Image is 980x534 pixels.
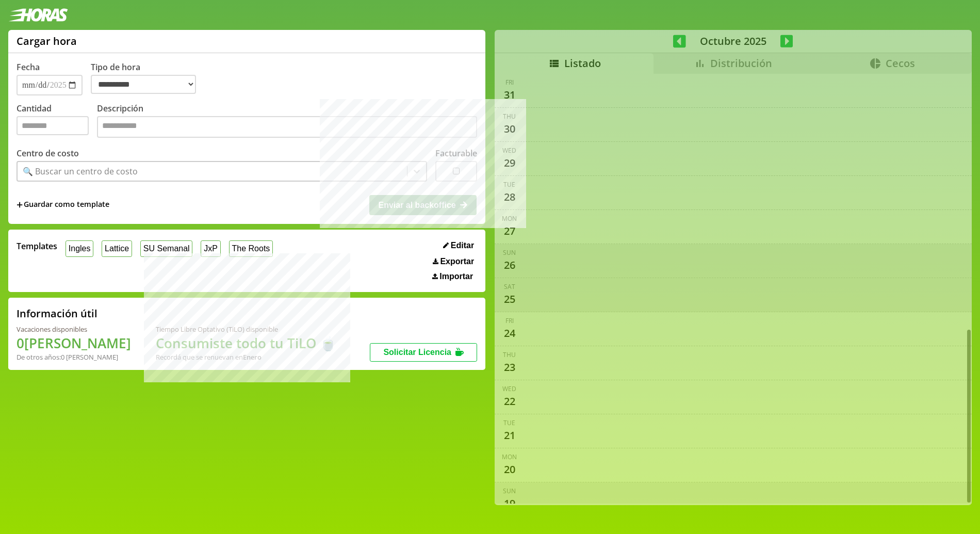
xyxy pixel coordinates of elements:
label: Fecha [17,61,40,73]
img: logotipo [8,8,68,22]
label: Descripción [97,103,477,140]
div: De otros años: 0 [PERSON_NAME] [17,352,131,362]
button: The Roots [229,240,273,256]
div: 🔍 Buscar un centro de costo [23,166,138,177]
button: Lattice [102,240,132,256]
button: Exportar [430,256,477,267]
button: SU Semanal [140,240,192,256]
div: Vacaciones disponibles [17,325,131,334]
h2: Información útil [17,306,97,320]
span: +Guardar como template [17,199,109,211]
div: Recordá que se renuevan en [156,352,336,362]
span: Solicitar Licencia [383,348,451,357]
h1: Cargar hora [17,34,77,48]
button: Solicitar Licencia [370,343,477,362]
label: Facturable [435,148,477,159]
label: Tipo de hora [91,61,204,95]
span: Templates [17,240,57,252]
h1: Consumiste todo tu TiLO 🍵 [156,334,336,352]
button: Editar [440,240,477,251]
select: Tipo de hora [91,75,196,94]
textarea: Descripción [97,116,477,138]
label: Centro de costo [17,148,79,159]
span: + [17,199,23,211]
button: Ingles [66,240,93,256]
button: JxP [201,240,220,256]
span: Importar [439,272,473,281]
div: Tiempo Libre Optativo (TiLO) disponible [156,325,336,334]
label: Cantidad [17,103,97,140]
b: Enero [243,352,262,362]
span: Exportar [440,257,474,266]
h1: 0 [PERSON_NAME] [17,334,131,352]
span: Editar [451,241,474,250]
input: Cantidad [17,116,89,135]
